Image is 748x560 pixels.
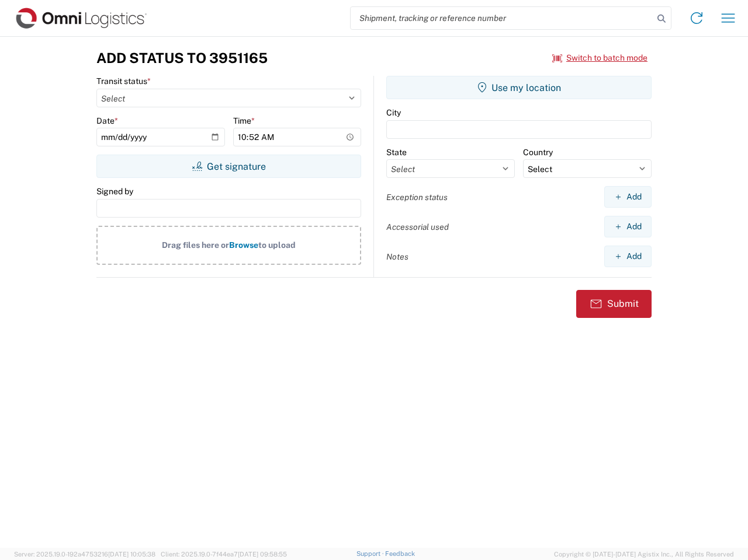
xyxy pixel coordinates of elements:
[229,240,258,250] span: Browse
[162,240,229,250] span: Drag files here or
[386,192,448,202] label: Exception status
[96,76,151,86] label: Transit status
[351,7,653,29] input: Shipment, tracking or reference number
[576,290,652,318] button: Submit
[161,551,287,558] span: Client: 2025.19.0-7f44ea7
[96,186,133,197] label: Signed by
[233,116,255,126] label: Time
[523,147,553,157] label: Country
[386,76,652,99] button: Use my location
[604,246,652,267] button: Add
[386,222,449,232] label: Accessorial used
[96,155,361,178] button: Get signature
[356,550,386,557] a: Support
[554,549,734,559] span: Copyright © [DATE]-[DATE] Agistix Inc., All Rights Reserved
[604,186,652,208] button: Add
[604,216,652,237] button: Add
[552,48,647,68] button: Switch to batch mode
[258,240,296,250] span: to upload
[386,251,408,262] label: Notes
[96,50,268,66] h3: Add Status to 3951165
[386,147,407,157] label: State
[385,550,415,557] a: Feedback
[14,551,155,558] span: Server: 2025.19.0-192a4753216
[386,107,401,118] label: City
[238,551,287,558] span: [DATE] 09:58:55
[108,551,155,558] span: [DATE] 10:05:38
[96,116,118,126] label: Date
